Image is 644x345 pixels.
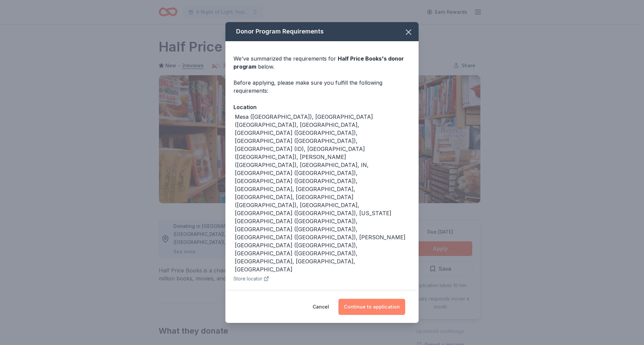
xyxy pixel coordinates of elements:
div: Mesa ([GEOGRAPHIC_DATA]), [GEOGRAPHIC_DATA] ([GEOGRAPHIC_DATA]), [GEOGRAPHIC_DATA], [GEOGRAPHIC_D... [235,113,411,273]
div: We've summarized the requirements for below. [233,55,411,71]
button: Cancel [313,299,329,315]
button: Store locator [233,275,269,283]
div: Donor Program Requirements [225,22,419,41]
div: Location [233,103,411,111]
div: Before applying, please make sure you fulfill the following requirements: [233,79,411,95]
button: Continue to application [338,299,405,315]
